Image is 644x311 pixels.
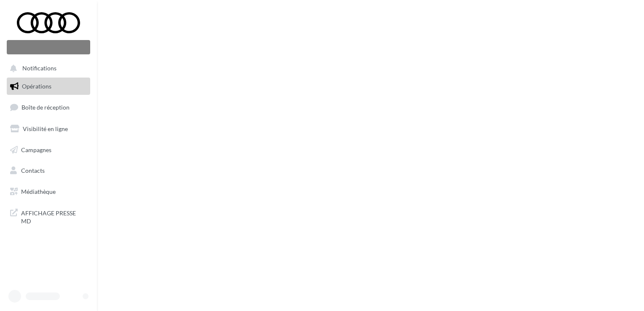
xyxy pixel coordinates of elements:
a: Boîte de réception [5,98,92,116]
span: Boîte de réception [21,104,70,111]
a: Contacts [5,162,92,180]
a: Opérations [5,78,92,95]
span: Campagnes [21,146,51,153]
span: Médiathèque [21,188,56,195]
a: Visibilité en ligne [5,120,92,138]
span: AFFICHAGE PRESSE MD [21,207,87,225]
span: Visibilité en ligne [23,125,68,132]
div: Nouvelle campagne [7,40,90,54]
span: Notifications [22,65,56,72]
span: Contacts [21,167,45,174]
a: AFFICHAGE PRESSE MD [5,204,92,229]
span: Opérations [22,83,51,90]
a: Campagnes [5,141,92,159]
a: Médiathèque [5,183,92,201]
